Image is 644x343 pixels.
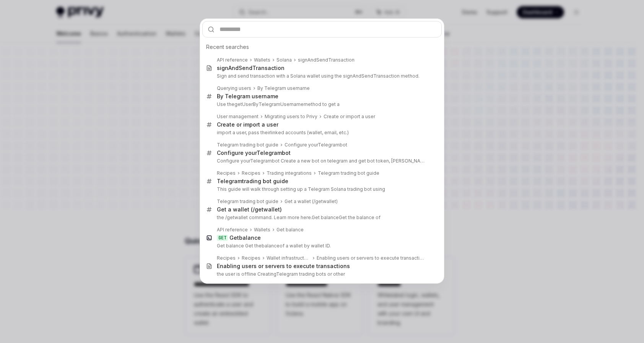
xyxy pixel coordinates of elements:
b: link [270,130,278,135]
div: Configure your bot [285,142,347,148]
b: Telegram [257,150,282,156]
b: Telegram [250,158,272,164]
div: Telegram trading bot guide [217,198,278,205]
p: Get balance Get the of a wallet by wallet ID. [217,243,426,249]
div: Solana [276,57,292,63]
div: Get [229,234,261,241]
b: Telegram [217,178,242,184]
b: signAnd [217,65,239,71]
b: Tele [276,271,286,277]
p: import a user, pass their ed accounts (wallet, email, etc.) [217,130,426,136]
div: Recipes [242,255,260,261]
div: By Telegram username [217,93,278,100]
div: Trading integrations [267,170,312,176]
div: Querying users [217,85,251,91]
p: Configure your bot Create a new bot on telegram and get bot token, [PERSON_NAME] [217,158,426,164]
b: Telegram [318,142,340,148]
p: the /getwallet command. Learn more here. Get the balance of [217,215,426,221]
div: User management [217,114,259,120]
div: GET [217,235,228,241]
div: Enabling users or servers to execute transactions [217,263,350,270]
div: Get a wallet (/getwallet) [217,206,282,213]
div: Create or import a user [217,121,278,128]
div: Wallet infrastructure [267,255,311,261]
span: Recent searches [206,43,249,51]
div: Enabling users or servers to execute transactions [317,255,426,261]
div: Migrating users to Privy [265,114,317,120]
b: Get balance [312,215,339,220]
div: Get a wallet (/getwallet) [285,198,338,205]
div: API reference [217,227,248,233]
b: balance [262,243,280,249]
div: Create or import a user [324,114,375,120]
div: Recipes [217,255,236,261]
b: getUserByTelegramUsername [234,101,304,107]
b: balance [239,234,261,241]
div: By Telegram username [257,85,310,91]
div: signAndSendTransaction [298,57,355,63]
div: Telegram trading bot guide [318,170,379,176]
div: Recipes [242,170,260,176]
div: Get balance [276,227,304,233]
div: trading bot guide [217,178,288,185]
div: Wallets [254,227,270,233]
p: the user is offline Creating gram trading bots or other [217,271,426,277]
p: Sign and send transaction with a Solana wallet using the signAndSendTransaction method. [217,73,426,79]
p: This guide will walk through setting up a Telegram Solana trading bot using [217,186,426,192]
div: API reference [217,57,248,63]
div: Wallets [254,57,270,63]
div: SendTransaction [217,65,285,72]
p: Use the method to get a [217,101,426,107]
div: Configure your bot [217,150,291,156]
div: Recipes [217,170,236,176]
div: Telegram trading bot guide [217,142,278,148]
